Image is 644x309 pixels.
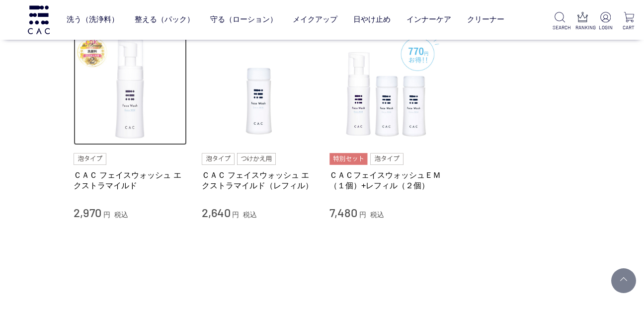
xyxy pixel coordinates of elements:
a: クリーナー [467,7,504,32]
span: 2,970 [74,205,101,220]
a: ＣＡＣ フェイスウォッシュ エクストラマイルド [74,170,187,191]
span: 7,480 [329,205,357,220]
span: 円 [103,211,110,219]
span: 税込 [243,211,257,219]
a: メイクアップ [293,7,337,32]
a: CART [621,12,636,31]
span: 円 [232,211,239,219]
p: RANKING [575,24,590,31]
img: 泡タイプ [202,153,235,165]
img: 泡タイプ [370,153,403,165]
p: SEARCH [553,24,567,31]
a: SEARCH [553,12,567,31]
a: 守る（ローション） [210,7,277,32]
a: ＣＡＣフェイスウォッシュＥＭ（１個）+レフィル（２個） [329,170,443,191]
a: ＣＡＣ フェイスウォッシュ エクストラマイルド（レフィル） [202,170,315,191]
img: ＣＡＣ フェイスウォッシュ エクストラマイルド（レフィル） [202,32,315,146]
img: 特別セット [329,153,368,165]
span: 税込 [370,211,384,219]
span: 2,640 [202,205,231,220]
p: CART [621,24,636,31]
a: 日やけ止め [353,7,391,32]
a: 整える（パック） [135,7,194,32]
img: つけかえ用 [237,153,276,165]
img: ＣＡＣフェイスウォッシュＥＭ（１個）+レフィル（２個） [329,32,443,146]
img: logo [26,5,51,34]
a: LOGIN [598,12,613,31]
span: 税込 [114,211,128,219]
img: ＣＡＣ フェイスウォッシュ エクストラマイルド [74,32,187,146]
a: RANKING [575,12,590,31]
img: 泡タイプ [74,153,106,165]
span: 円 [359,211,366,219]
a: 洗う（洗浄料） [67,7,119,32]
p: LOGIN [598,24,613,31]
a: インナーケア [406,7,451,32]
